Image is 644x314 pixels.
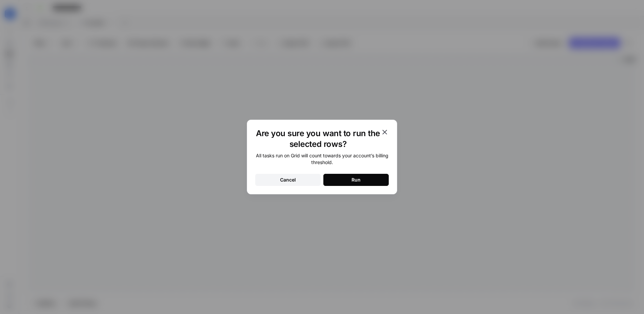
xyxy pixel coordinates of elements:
div: All tasks run on Grid will count towards your account’s billing threshold. [255,152,389,166]
h1: Are you sure you want to run the selected rows? [255,128,381,150]
button: Cancel [255,174,321,186]
div: Run [352,176,361,183]
button: Run [323,174,389,186]
div: Cancel [280,176,296,183]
